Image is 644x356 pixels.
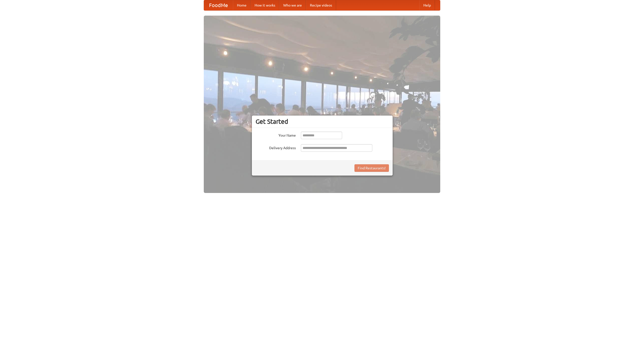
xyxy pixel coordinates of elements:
a: Who we are [279,0,306,10]
label: Delivery Address [256,144,296,150]
a: Recipe videos [306,0,336,10]
a: Help [419,0,435,10]
label: Your Name [256,132,296,138]
button: Find Restaurants! [354,164,389,172]
h3: Get Started [256,118,389,125]
a: Home [233,0,251,10]
a: FoodMe [204,0,233,10]
a: How it works [251,0,279,10]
